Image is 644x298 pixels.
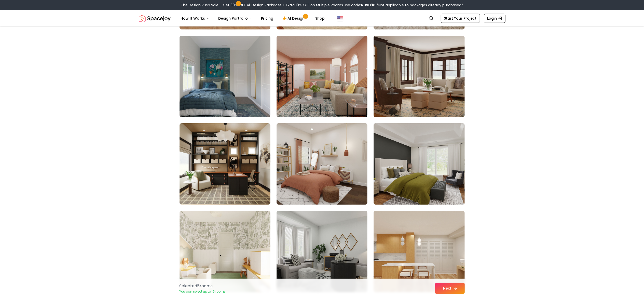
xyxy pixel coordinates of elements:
a: Spacejoy [139,13,171,23]
p: Selected 5 room s [180,283,226,289]
a: Start Your Project [441,14,480,23]
button: How It Works [177,13,213,23]
a: Pricing [257,13,278,23]
img: Room room-15 [374,36,464,117]
img: Room room-16 [180,123,270,205]
nav: Main [177,13,329,23]
a: Login [484,14,505,23]
a: Shop [311,13,329,23]
span: Use code: [344,3,376,8]
img: Room room-21 [374,211,464,292]
b: RUSH30 [361,3,376,8]
img: Room room-17 [277,123,367,205]
span: *Not applicable to packages already purchased* [376,3,463,8]
img: Room room-20 [277,211,367,292]
img: Room room-13 [180,36,270,117]
a: AI Design [279,13,310,23]
img: Room room-18 [374,123,464,205]
img: Room room-14 [277,36,367,117]
button: Next [435,283,465,294]
img: United States [337,15,343,21]
p: You can select up to 15 rooms [180,290,226,294]
div: The Design Rush Sale – Get 30% OFF All Design Packages + Extra 10% OFF on Multiple Rooms. [181,3,463,8]
nav: Global [139,10,505,26]
img: Room room-19 [180,211,270,292]
button: Design Portfolio [214,13,256,23]
img: Spacejoy Logo [139,13,171,23]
